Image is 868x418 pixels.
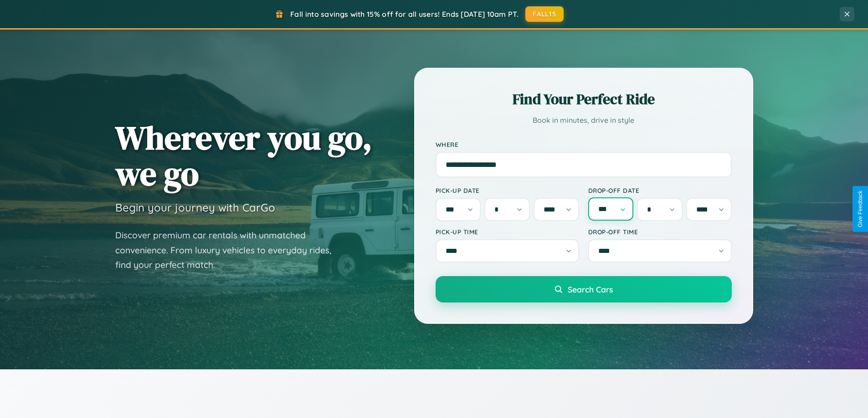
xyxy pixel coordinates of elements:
span: Search Cars [568,284,613,294]
h3: Begin your journey with CarGo [115,201,275,214]
button: FALL15 [525,6,564,22]
span: Fall into savings with 15% off for all users! Ends [DATE] 10am PT. [290,10,519,19]
p: Book in minutes, drive in style [436,114,732,127]
button: Search Cars [436,276,732,302]
label: Drop-off Time [588,228,732,236]
h1: Wherever you go, we go [115,120,372,191]
label: Pick-up Time [436,228,579,236]
p: Discover premium car rentals with unmatched convenience. From luxury vehicles to everyday rides, ... [115,228,343,272]
div: Give Feedback [857,191,863,227]
label: Where [436,141,732,148]
label: Drop-off Date [588,186,732,194]
label: Pick-up Date [436,186,579,194]
h2: Find Your Perfect Ride [436,89,732,109]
